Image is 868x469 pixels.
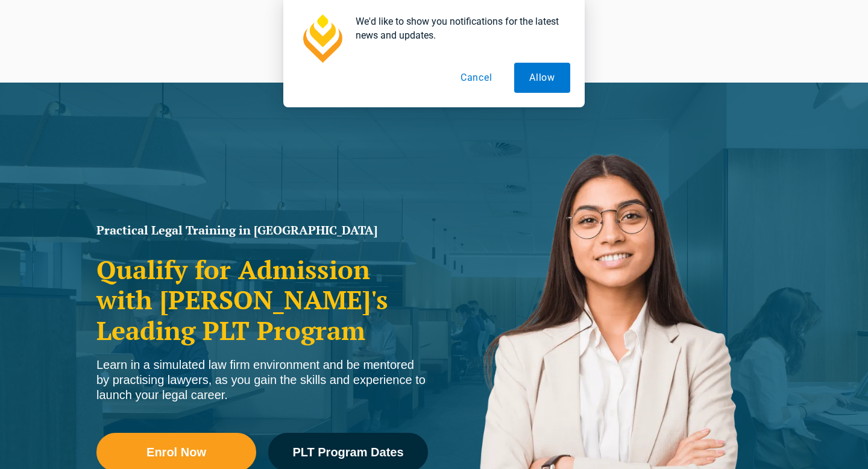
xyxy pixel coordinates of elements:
img: notification icon [298,14,346,63]
div: We'd like to show you notifications for the latest news and updates. [346,14,570,42]
span: PLT Program Dates [292,446,403,458]
button: Allow [514,63,570,93]
h1: Practical Legal Training in [GEOGRAPHIC_DATA] [96,224,428,236]
div: Learn in a simulated law firm environment and be mentored by practising lawyers, as you gain the ... [96,357,428,403]
h2: Qualify for Admission with [PERSON_NAME]'s Leading PLT Program [96,254,428,345]
button: Cancel [445,63,508,93]
span: Enrol Now [146,446,206,458]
